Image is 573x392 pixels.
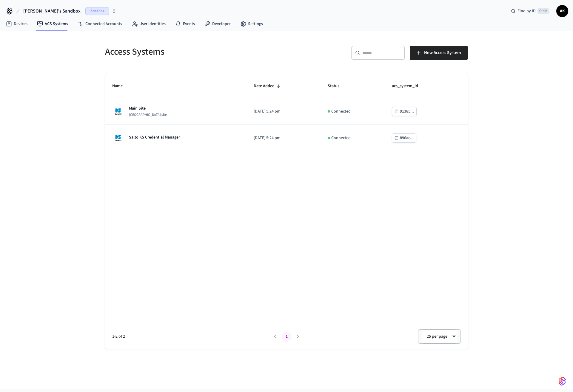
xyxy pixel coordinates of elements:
[400,134,414,142] div: 896ac...
[422,329,457,344] div: 25 per page
[517,8,536,14] span: Find by ID
[331,135,351,141] p: Connected
[557,6,568,16] span: AK
[105,74,468,151] table: sticky table
[112,333,269,340] span: 1-2 of 2
[392,107,417,116] button: 91385...
[400,108,414,115] div: 91385...
[170,19,200,29] a: Events
[424,49,461,57] span: New Access System
[1,19,32,29] a: Devices
[129,134,180,140] p: Salto KS Credential Manager
[32,19,73,29] a: ACS Systems
[73,19,127,29] a: Connected Accounts
[392,82,426,91] span: acs_system_id
[328,82,347,91] span: Status
[537,8,549,14] span: Ctrl K
[269,332,304,341] nav: pagination navigation
[559,376,566,386] img: SeamLogoGradient.69752ec5.svg
[410,46,468,60] button: New Access System
[392,133,416,143] button: 896ac...
[254,108,313,115] p: [DATE] 5:24 pm
[254,82,282,91] span: Date Added
[23,7,81,15] span: [PERSON_NAME]'s Sandbox
[105,46,283,58] h5: Access Systems
[129,113,167,117] p: [GEOGRAPHIC_DATA] site
[331,108,351,115] p: Connected
[112,105,124,117] img: Salto KS site Logo
[556,5,568,17] button: AK
[200,19,235,29] a: Developer
[254,135,313,141] p: [DATE] 5:24 pm
[282,332,291,341] button: page 1
[85,7,109,15] span: Sandbox
[112,132,124,144] img: Salto KS site Logo
[112,82,130,91] span: Name
[235,19,268,29] a: Settings
[127,19,170,29] a: User Identities
[129,105,167,111] p: Main Site
[506,6,554,16] div: Find by IDCtrl K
